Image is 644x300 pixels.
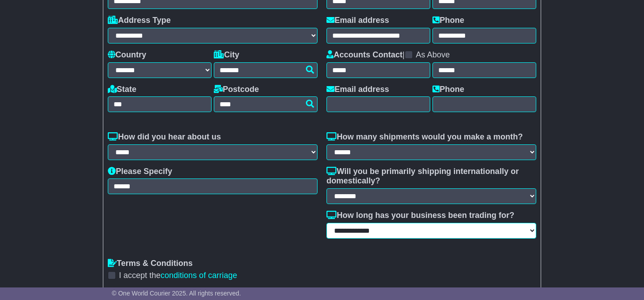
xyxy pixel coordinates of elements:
[108,85,136,95] label: State
[112,290,241,297] span: © One World Courier 2025. All rights reserved.
[432,16,464,26] label: Phone
[108,167,172,177] label: Please Specify
[416,50,450,60] label: As Above
[326,16,389,26] label: Email address
[161,271,237,280] a: conditions of carriage
[326,132,523,142] label: How many shipments would you make a month?
[108,132,221,142] label: How did you hear about us
[214,85,259,95] label: Postcode
[432,85,464,95] label: Phone
[326,167,536,186] label: Will you be primarily shipping internationally or domestically?
[108,50,146,60] label: Country
[119,271,237,281] label: I accept the
[326,50,536,62] div: |
[214,50,239,60] label: City
[326,85,389,95] label: Email address
[108,16,171,26] label: Address Type
[108,259,193,269] label: Terms & Conditions
[326,211,514,221] label: How long has your business been trading for?
[326,50,402,60] label: Accounts Contact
